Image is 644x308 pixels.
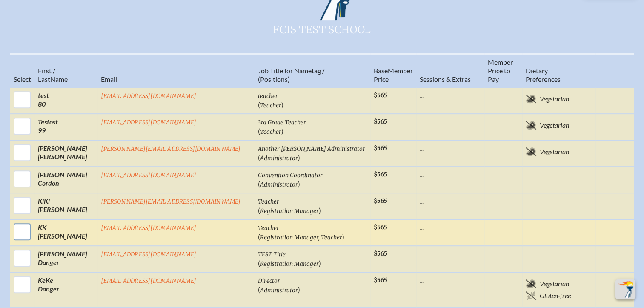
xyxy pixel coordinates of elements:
span: $565 [374,276,387,284]
p: ... [420,197,481,205]
p: ... [420,144,481,153]
th: Email [97,54,254,87]
span: er [407,66,413,75]
span: ) [298,180,300,188]
td: [PERSON_NAME] Cordon [34,167,97,193]
td: Testost 99 [34,114,97,140]
span: ( [258,127,260,135]
span: $565 [374,197,387,204]
a: [EMAIL_ADDRESS][DOMAIN_NAME] [101,251,196,258]
a: [EMAIL_ADDRESS][DOMAIN_NAME] [101,92,196,100]
span: FCIS Test School [186,20,458,37]
td: KeKe Danger [34,272,97,307]
span: ) [281,101,283,109]
p: ... [420,276,481,285]
span: Base [374,66,388,75]
span: Teacher [258,225,279,232]
th: Diet [522,54,589,87]
a: [EMAIL_ADDRESS][DOMAIN_NAME] [101,225,196,232]
a: [EMAIL_ADDRESS][DOMAIN_NAME] [101,277,196,285]
th: Member Price to Pay [484,54,522,87]
img: To the top [617,281,634,298]
span: Registration Manager, Teacher [260,234,342,241]
span: ) [342,233,344,241]
span: Teacher [260,102,281,109]
td: test 80 [34,87,97,114]
td: KiKi [PERSON_NAME] [34,193,97,219]
p: ... [420,170,481,179]
span: Administrator [260,155,298,162]
span: ( [258,180,260,188]
th: Name [34,54,97,87]
button: Scroll Top [615,279,635,299]
span: Director [258,277,280,285]
th: Job Title for Nametag / (Positions) [255,54,370,87]
span: Convention Coordinator [258,172,323,179]
span: ) [319,259,321,267]
span: teacher [258,92,278,100]
span: ) [298,285,300,294]
span: ) [319,206,321,214]
span: Administrator [260,181,298,188]
span: Last [38,75,50,83]
span: Teacher [260,128,281,135]
span: $565 [374,224,387,231]
span: Vegetarian [540,95,569,103]
span: Select [14,75,31,83]
span: Administrator [260,287,298,294]
p: ... [420,118,481,126]
span: Another [PERSON_NAME] Administrator [258,145,365,153]
span: 3rd Grade Teacher [258,119,306,126]
span: Price [374,75,389,83]
p: ... [420,223,481,232]
span: ( [258,153,260,161]
span: Registration Manager [260,207,319,215]
a: [PERSON_NAME][EMAIL_ADDRESS][DOMAIN_NAME] [101,145,240,153]
a: [PERSON_NAME][EMAIL_ADDRESS][DOMAIN_NAME] [101,198,240,205]
span: ( [258,259,260,267]
span: $565 [374,118,387,125]
span: Vegetarian [540,147,569,156]
span: Gluten-free [540,291,571,300]
span: ary Preferences [526,66,561,83]
span: First / [38,66,55,75]
a: [EMAIL_ADDRESS][DOMAIN_NAME] [101,172,196,179]
span: Teacher [258,198,279,205]
span: $565 [374,92,387,99]
td: [PERSON_NAME] [PERSON_NAME] [34,140,97,167]
span: Vegetarian [540,279,569,288]
span: ( [258,101,260,109]
th: Sessions & Extras [416,54,484,87]
span: ) [281,127,283,135]
span: Vegetarian [540,121,569,130]
span: Registration Manager [260,260,319,268]
a: [EMAIL_ADDRESS][DOMAIN_NAME] [101,119,196,126]
p: ... [420,250,481,258]
td: KK [PERSON_NAME] [34,219,97,246]
span: $565 [374,250,387,257]
td: [PERSON_NAME] Danger [34,246,97,272]
span: TEST Title [258,251,286,258]
span: ( [258,285,260,294]
span: ( [258,206,260,214]
span: ) [298,153,300,161]
p: ... [420,91,481,100]
th: Memb [370,54,416,87]
span: $565 [374,144,387,152]
span: $565 [374,171,387,178]
span: ( [258,233,260,241]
